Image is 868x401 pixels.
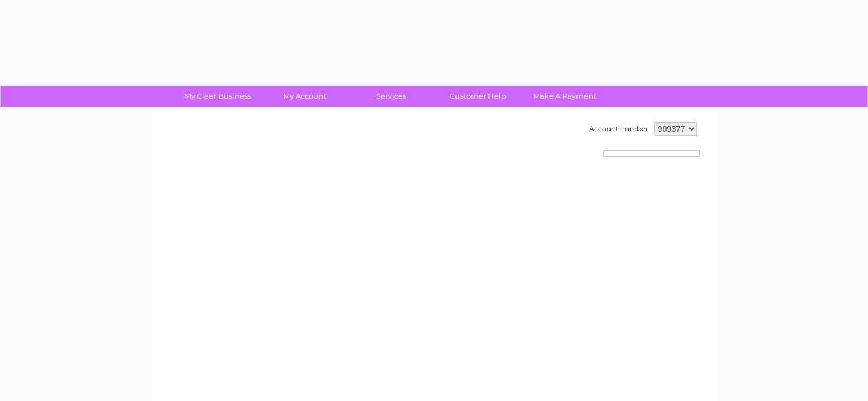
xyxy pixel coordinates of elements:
a: Services [344,86,438,107]
a: My Clear Business [171,86,265,107]
a: Make A Payment [518,86,612,107]
a: Customer Help [431,86,525,107]
a: My Account [257,86,352,107]
td: Account number [586,119,651,139]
